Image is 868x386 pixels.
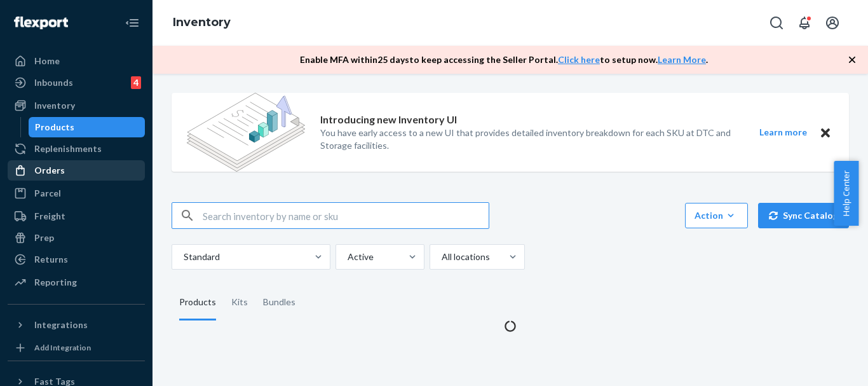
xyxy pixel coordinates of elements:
p: Introducing new Inventory UI [320,113,457,127]
a: Prep [8,228,145,248]
button: Integrations [8,315,145,335]
div: Integrations [34,319,88,331]
button: Sync Catalog [758,203,849,228]
p: You have early access to a new UI that provides detailed inventory breakdown for each SKU at DTC ... [320,127,736,152]
a: Orders [8,160,145,181]
div: Bundles [263,285,295,321]
button: Open notifications [792,10,817,36]
div: Replenishments [34,142,102,155]
a: Parcel [8,183,145,203]
button: Action [685,203,748,228]
div: Reporting [34,276,77,289]
button: Close Navigation [119,10,145,36]
a: Freight [8,206,145,226]
div: Orders [34,164,65,177]
button: Open account menu [820,10,845,36]
a: Returns [8,249,145,270]
input: Standard [182,251,184,263]
a: Add Integration [8,340,145,355]
img: Flexport logo [14,17,68,29]
div: Freight [34,210,65,223]
div: Returns [34,253,68,266]
a: Click here [558,54,600,65]
div: 4 [131,76,141,89]
input: Active [346,251,348,263]
a: Reporting [8,272,145,293]
div: Products [35,121,74,134]
a: Learn More [658,54,706,65]
div: Home [34,55,60,67]
button: Help Center [834,161,858,226]
a: Inventory [8,95,145,116]
button: Learn more [751,125,815,141]
button: Close [817,125,834,141]
a: Products [29,117,146,137]
div: Parcel [34,187,61,200]
div: Kits [231,285,248,321]
button: Open Search Box [764,10,789,36]
div: Prep [34,231,54,244]
div: Inbounds [34,76,73,89]
div: Products [179,285,216,321]
p: Enable MFA within 25 days to keep accessing the Seller Portal. to setup now. . [300,53,708,66]
ol: breadcrumbs [163,4,241,41]
div: Add Integration [34,342,91,353]
input: Search inventory by name or sku [203,203,489,228]
a: Home [8,51,145,71]
a: Replenishments [8,139,145,159]
a: Inbounds4 [8,72,145,93]
div: Inventory [34,99,75,112]
img: new-reports-banner-icon.82668bd98b6a51aee86340f2a7b77ae3.png [187,93,305,172]
input: All locations [440,251,442,263]
div: Action [695,209,738,222]
a: Inventory [173,15,231,29]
